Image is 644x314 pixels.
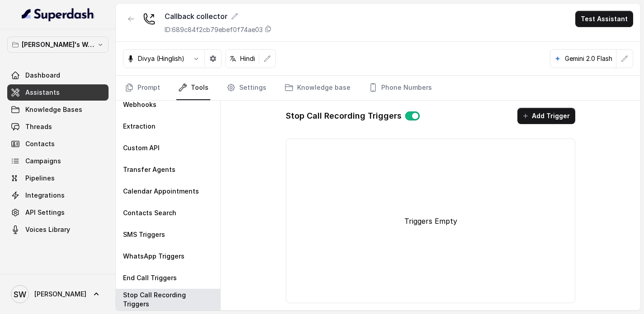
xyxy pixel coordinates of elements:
[123,165,175,174] p: Transfer Agents
[25,157,61,166] span: Campaigns
[7,187,109,203] a: Integrations
[25,105,82,114] span: Knowledge Bases
[176,76,210,100] a: Tools
[25,174,55,183] span: Pipelines
[7,119,109,135] a: Threads
[123,143,160,152] p: Custom API
[7,282,109,307] a: [PERSON_NAME]
[283,76,352,100] a: Knowledge base
[7,37,109,53] button: [PERSON_NAME]'s Workspace
[165,25,263,34] p: ID: 689c84f2cb79ebef0f74ae03
[7,136,109,152] a: Contacts
[240,54,255,63] p: Hindi
[7,67,109,83] a: Dashboard
[575,11,633,27] button: Test Assistant
[123,208,176,217] p: Contacts Search
[25,191,65,200] span: Integrations
[25,208,65,217] span: API Settings
[517,108,575,124] button: Add Trigger
[7,170,109,186] a: Pipelines
[25,225,70,234] span: Voices Library
[34,290,86,299] span: [PERSON_NAME]
[123,291,213,309] p: Stop Call Recording Triggers
[7,84,109,101] a: Assistants
[25,71,60,80] span: Dashboard
[7,153,109,169] a: Campaigns
[25,122,52,131] span: Threads
[165,11,272,22] div: Callback collector
[367,76,434,100] a: Phone Numbers
[25,139,55,148] span: Contacts
[123,76,633,100] nav: Tabs
[7,102,109,118] a: Knowledge Bases
[225,76,268,100] a: Settings
[123,100,156,109] p: Webhooks
[22,39,94,50] p: [PERSON_NAME]'s Workspace
[123,230,165,239] p: SMS Triggers
[25,88,60,97] span: Assistants
[404,216,457,226] p: Triggers Empty
[123,273,177,282] p: End Call Triggers
[138,54,185,63] p: Divya (Hinglish)
[14,290,26,299] text: SW
[7,222,109,238] a: Voices Library
[554,55,561,62] svg: google logo
[123,122,156,131] p: Extraction
[22,7,95,22] img: light.svg
[565,54,612,63] p: Gemini 2.0 Flash
[123,187,199,196] p: Calendar Appointments
[123,76,162,100] a: Prompt
[286,109,402,123] h1: Stop Call Recording Triggers
[7,204,109,221] a: API Settings
[123,252,185,261] p: WhatsApp Triggers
